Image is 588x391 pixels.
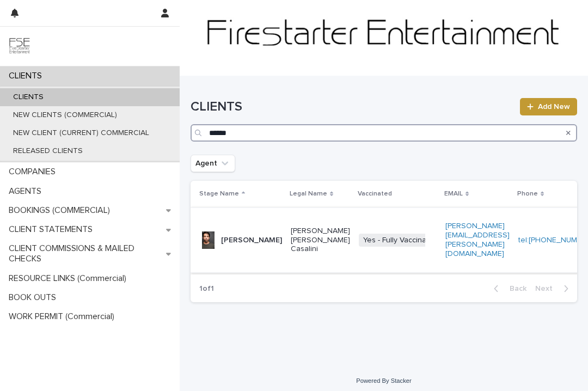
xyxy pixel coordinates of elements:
p: CLIENTS [4,93,52,102]
p: NEW CLIENT (CURRENT) COMMERCIAL [4,129,158,138]
p: Legal Name [290,188,327,200]
button: Back [485,284,531,294]
img: 9JgRvJ3ETPGCJDhvPVA5 [9,35,30,57]
p: COMPANIES [4,167,64,177]
span: Back [503,285,526,292]
p: 1 of 1 [191,276,223,302]
p: WORK PERMIT (Commercial) [4,311,123,322]
span: Add New [538,103,570,111]
p: BOOKINGS (COMMERCIAL) [4,205,119,216]
span: Next [535,285,559,292]
p: RESOURCE LINKS (Commercial) [4,273,135,284]
p: CLIENT COMMISSIONS & MAILED CHECKS [4,243,166,264]
p: Stage Name [199,188,239,200]
p: [PERSON_NAME] [PERSON_NAME] Casalini [291,227,350,254]
p: BOOK OUTS [4,292,65,303]
p: Phone [517,188,538,200]
button: Agent [191,155,235,172]
a: [PERSON_NAME][EMAIL_ADDRESS][PERSON_NAME][DOMAIN_NAME] [445,222,510,257]
a: Add New [520,98,577,115]
h1: CLIENTS [191,99,513,115]
input: Search [191,124,577,142]
p: NEW CLIENTS (COMMERCIAL) [4,111,126,120]
p: [PERSON_NAME] [221,236,282,245]
p: RELEASED CLIENTS [4,146,91,156]
p: CLIENTS [4,71,51,81]
a: Powered By Stacker [356,377,411,384]
span: Yes - Fully Vaccinated [359,234,442,247]
p: Vaccinated [358,188,392,200]
p: EMAIL [444,188,463,200]
button: Next [531,284,577,294]
p: AGENTS [4,186,50,197]
p: CLIENT STATEMENTS [4,224,101,235]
